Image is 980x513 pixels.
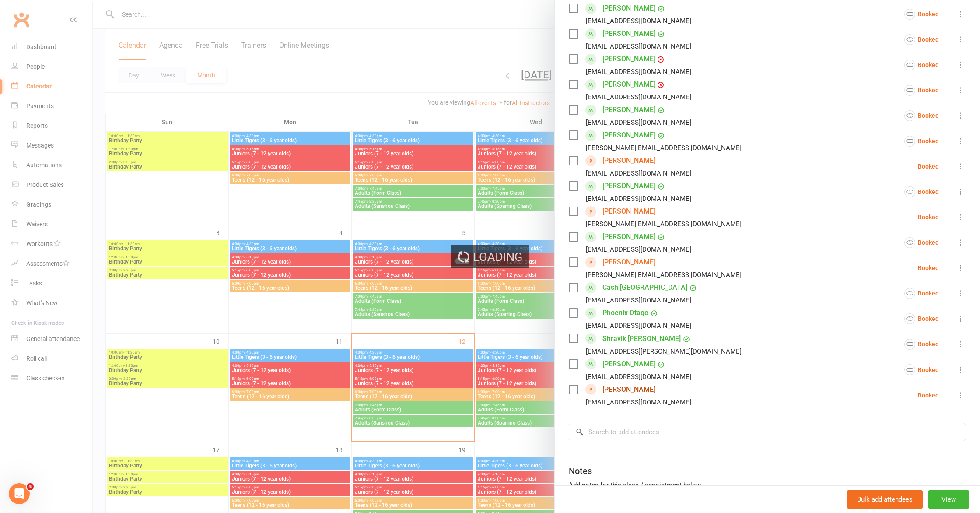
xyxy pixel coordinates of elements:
div: Booked [904,288,939,299]
div: Booked [904,186,939,197]
div: Booked [904,339,939,350]
div: Booked [904,60,939,70]
a: [PERSON_NAME] [602,128,655,142]
div: [EMAIL_ADDRESS][DOMAIN_NAME] [586,66,691,77]
div: [EMAIL_ADDRESS][DOMAIN_NAME] [586,168,691,179]
div: Booked [904,364,939,375]
div: [EMAIL_ADDRESS][DOMAIN_NAME] [586,15,691,27]
div: Notes [569,465,592,477]
div: [EMAIL_ADDRESS][DOMAIN_NAME] [586,320,691,331]
div: Booked [904,237,939,248]
div: [EMAIL_ADDRESS][DOMAIN_NAME] [586,244,691,255]
a: [PERSON_NAME] [602,179,655,193]
a: Shravik [PERSON_NAME] [602,332,681,346]
a: [PERSON_NAME] [602,1,655,15]
div: Booked [918,163,939,169]
a: Phoenix Otago [602,306,648,320]
a: [PERSON_NAME] [602,77,655,91]
a: [PERSON_NAME] [602,383,655,397]
div: [EMAIL_ADDRESS][DOMAIN_NAME] [586,91,691,103]
div: [PERSON_NAME][EMAIL_ADDRESS][DOMAIN_NAME] [586,269,742,281]
div: [EMAIL_ADDRESS][DOMAIN_NAME] [586,397,691,408]
div: Booked [904,313,939,324]
span: 4 [27,483,34,490]
a: [PERSON_NAME] [602,230,655,244]
a: [PERSON_NAME] [602,154,655,168]
div: [EMAIL_ADDRESS][DOMAIN_NAME] [586,295,691,306]
button: View [928,490,969,509]
div: Booked [918,392,939,398]
div: Booked [904,136,939,147]
button: Bulk add attendees [847,490,923,509]
a: [PERSON_NAME] [602,255,655,269]
a: [PERSON_NAME] [602,27,655,41]
iframe: Intercom live chat [9,483,30,504]
div: [EMAIL_ADDRESS][DOMAIN_NAME] [586,117,691,128]
div: [EMAIL_ADDRESS][DOMAIN_NAME] [586,371,691,383]
div: Booked [904,9,939,20]
div: Booked [904,34,939,45]
a: [PERSON_NAME] [602,103,655,117]
div: [PERSON_NAME][EMAIL_ADDRESS][DOMAIN_NAME] [586,142,742,154]
input: Search to add attendees [569,423,966,441]
div: [EMAIL_ADDRESS][PERSON_NAME][DOMAIN_NAME] [586,346,742,357]
div: Booked [918,214,939,220]
div: Booked [918,265,939,271]
div: [PERSON_NAME][EMAIL_ADDRESS][DOMAIN_NAME] [586,218,742,230]
div: Booked [904,110,939,121]
a: [PERSON_NAME] [602,204,655,218]
div: [EMAIL_ADDRESS][DOMAIN_NAME] [586,193,691,204]
a: [PERSON_NAME] [602,357,655,371]
a: Cash [GEOGRAPHIC_DATA] [602,281,687,295]
div: Add notes for this class / appointment below [569,480,966,490]
div: Booked [904,85,939,96]
div: [EMAIL_ADDRESS][DOMAIN_NAME] [586,41,691,52]
a: [PERSON_NAME] [602,52,655,66]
